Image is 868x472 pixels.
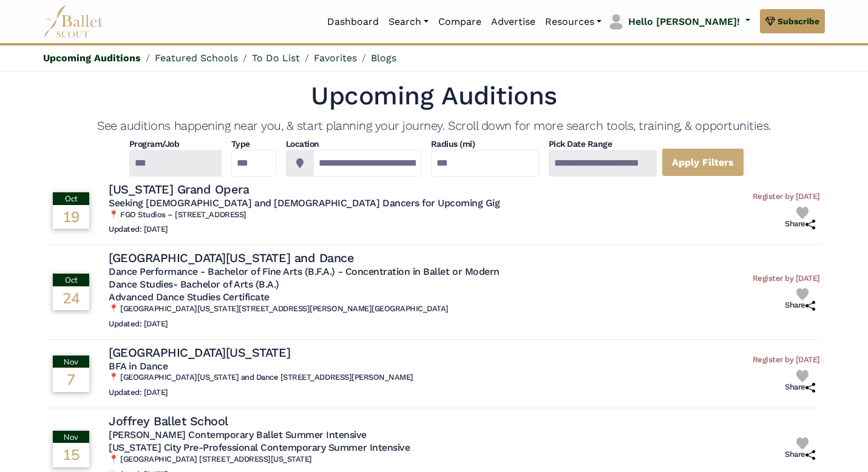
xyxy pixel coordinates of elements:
[540,9,606,35] a: Resources
[109,319,500,329] h6: Updated: [DATE]
[785,450,815,460] h6: Share
[53,431,89,443] div: Nov
[314,52,357,64] a: Favorites
[129,138,222,150] h4: Program/Job
[48,118,820,133] h4: See auditions happening near you, & start planning your journey. Scroll down for more search tool...
[371,52,396,64] a: Blogs
[785,300,815,311] h6: Share
[109,454,410,465] h6: 📍 [GEOGRAPHIC_DATA] [STREET_ADDRESS][US_STATE]
[608,13,625,30] img: profile picture
[662,148,744,177] a: Apply Filters
[431,138,475,150] h4: Radius (mi)
[109,360,413,373] h5: BFA in Dance
[53,205,89,228] div: 19
[109,388,413,398] h6: Updated: [DATE]
[109,266,500,278] h5: Dance Performance - Bachelor of Fine Arts (B.F.A.) - Concentration in Ballet or Modern
[109,224,500,235] h6: Updated: [DATE]
[53,443,89,466] div: 15
[155,52,238,64] a: Featured Schools
[785,382,815,393] h6: Share
[53,192,89,204] div: Oct
[48,79,820,113] h1: Upcoming Auditions
[486,9,540,35] a: Advertise
[606,12,750,32] a: profile picture Hello [PERSON_NAME]!
[628,14,740,30] p: Hello [PERSON_NAME]!
[778,15,819,28] span: Subscribe
[753,192,820,202] h6: Register by [DATE]
[231,138,276,150] h4: Type
[109,304,500,314] h6: 📍 [GEOGRAPHIC_DATA][US_STATE][STREET_ADDRESS][PERSON_NAME][GEOGRAPHIC_DATA]
[252,52,300,64] a: To Do List
[433,9,486,35] a: Compare
[313,150,421,177] input: Location
[109,197,500,210] h5: Seeking [DEMOGRAPHIC_DATA] and [DEMOGRAPHIC_DATA] Dancers for Upcoming Gig
[109,442,410,454] h5: [US_STATE] City Pre-Professional Contemporary Summer Intensive
[109,291,500,304] h5: Advanced Dance Studies Certificate
[43,52,141,64] a: Upcoming Auditions
[109,210,500,220] h6: 📍 FGO Studios – [STREET_ADDRESS]
[109,181,249,197] h4: [US_STATE] Grand Opera
[549,138,657,150] h4: Pick Date Range
[384,9,433,35] a: Search
[53,274,89,286] div: Oct
[109,373,413,383] h6: 📍 [GEOGRAPHIC_DATA][US_STATE] and Dance [STREET_ADDRESS][PERSON_NAME]
[53,286,89,309] div: 24
[753,274,820,284] h6: Register by [DATE]
[109,429,410,442] h5: [PERSON_NAME] Contemporary Ballet Summer Intensive
[109,345,290,360] h4: [GEOGRAPHIC_DATA][US_STATE]
[109,278,500,291] h5: Dance Studies- Bachelor of Arts (B.A.)
[785,219,815,229] h6: Share
[53,356,89,368] div: Nov
[760,9,825,33] a: Subscribe
[53,368,89,391] div: 7
[109,413,228,429] h4: Joffrey Ballet School
[322,9,384,35] a: Dashboard
[753,355,820,365] h6: Register by [DATE]
[765,15,775,28] img: gem.svg
[109,250,354,266] h4: [GEOGRAPHIC_DATA][US_STATE] and Dance
[286,138,421,150] h4: Location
